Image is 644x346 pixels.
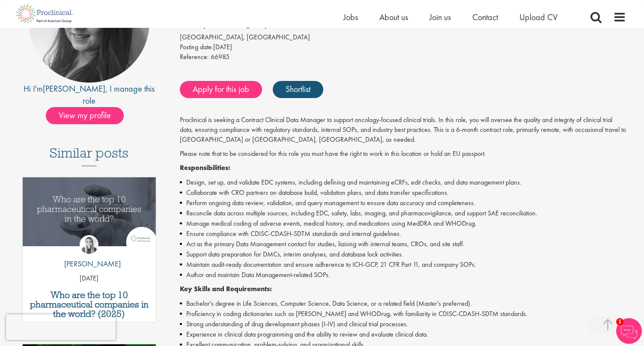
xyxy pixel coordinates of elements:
a: Upload CV [519,12,558,23]
li: Design, set up, and validate EDC systems, including defining and maintaining eCRFs, edit checks, ... [180,177,626,188]
li: Bachelor's degree in Life Sciences, Computer Science, Data Science, or a related field (Master's ... [180,298,626,309]
img: Hannah Burke [80,235,98,254]
a: Link to a post [23,177,156,253]
a: Hannah Burke [PERSON_NAME] [58,235,121,274]
strong: Key Skills and Requirements: [180,284,272,293]
a: Contact [472,12,498,23]
strong: Responsibilities: [180,163,230,172]
li: Strong understanding of drug development phases (I-IV) and clinical trial processes. [180,319,626,329]
a: Apply for this job [180,81,262,98]
li: Proficiency in coding dictionaries such as [PERSON_NAME] and WHODrug, with familiarity in CDISC-C... [180,309,626,319]
h3: Similar posts [50,146,128,166]
p: [DATE] [23,274,156,283]
a: Shortlist [273,81,323,98]
li: Act as the primary Data Management contact for studies, liaising with internal teams, CROs, and s... [180,239,626,249]
p: Proclinical is seeking a Contract Clinical Data Manager to support oncology-focused clinical tria... [180,115,626,145]
span: 1 [616,318,623,325]
p: Please note that to be considered for this role you must have the right to work in this location ... [180,149,626,159]
iframe: reCAPTCHA [6,314,116,340]
li: Experience in clinical data programming and the ability to review and evaluate clinical data. [180,329,626,340]
span: 66985 [211,52,230,61]
img: Chatbot [616,318,642,344]
li: Reconcile data across multiple sources, including EDC, safety, labs, imaging, and pharmacovigilan... [180,208,626,218]
span: View my profile [46,107,124,124]
div: [GEOGRAPHIC_DATA], [GEOGRAPHIC_DATA] [180,33,626,42]
li: Collaborate with CRO partners on database build, validation plans, and data transfer specifications. [180,188,626,198]
p: [PERSON_NAME] [58,258,121,269]
a: About us [379,12,408,23]
a: [PERSON_NAME] [43,83,105,94]
li: Manage medical coding of adverse events, medical history, and medications using MedDRA and WHODrug. [180,218,626,229]
li: Ensure compliance with CDISC-CDASH-SDTM standards and internal guidelines. [180,229,626,239]
li: Perform ongoing data review, validation, and query management to ensure data accuracy and complet... [180,198,626,208]
li: Support data preparation for DMCs, interim analyses, and database lock activities. [180,249,626,259]
div: Hi I'm , I manage this role [18,83,161,107]
div: [DATE] [180,42,626,52]
span: Posting date: [180,42,213,51]
a: Who are the top 10 pharmaceutical companies in the world? (2025) [27,290,152,319]
li: Author and maintain Data Management-related SOPs. [180,270,626,280]
a: Jobs [343,12,358,23]
a: View my profile [46,109,132,120]
a: Join us [429,12,451,23]
label: Reference: [180,52,209,62]
img: Top 10 pharmaceutical companies in the world 2025 [23,177,156,246]
li: Maintain audit-ready documentation and ensure adherence to ICH-GCP, 21 CFR Part 11, and company S... [180,259,626,270]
